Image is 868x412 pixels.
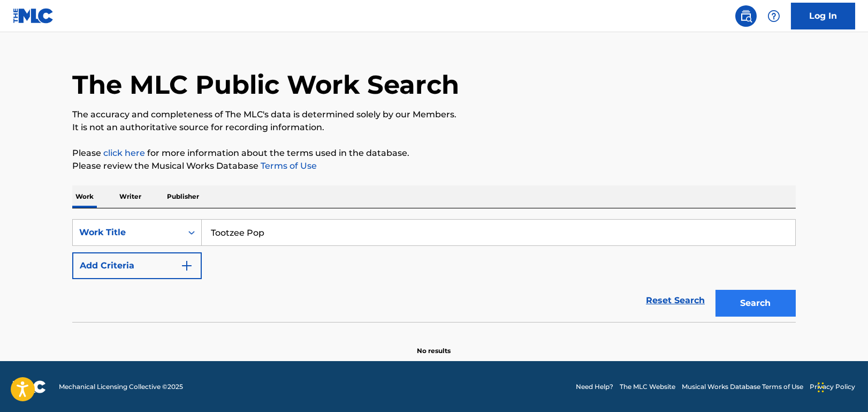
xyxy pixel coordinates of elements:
[767,10,780,23] img: help
[72,69,459,101] h1: The MLC Public Work Search
[103,148,145,158] a: click here
[13,8,54,24] img: MLC Logo
[417,333,451,356] p: No results
[576,382,613,392] a: Need Help?
[740,10,752,23] img: search
[116,185,144,208] p: Writer
[79,226,176,239] div: Work Title
[164,185,202,208] p: Publisher
[715,290,796,317] button: Search
[13,380,46,393] img: logo
[258,161,317,171] a: Terms of Use
[791,3,855,29] a: Log In
[72,219,796,322] form: Search Form
[682,382,803,392] a: Musical Works Database Terms of Use
[72,108,796,121] p: The accuracy and completeness of The MLC's data is determined solely by our Members.
[818,371,824,403] div: Drag
[72,185,97,208] p: Work
[763,5,785,27] div: Help
[72,147,796,160] p: Please for more information about the terms used in the database.
[641,289,710,312] a: Reset Search
[59,382,183,392] span: Mechanical Licensing Collective © 2025
[72,121,796,134] p: It is not an authoritative source for recording information.
[72,252,202,279] button: Add Criteria
[810,382,855,392] a: Privacy Policy
[72,160,796,173] p: Please review the Musical Works Database
[814,361,868,412] iframe: Chat Widget
[735,5,757,27] a: Public Search
[180,259,193,272] img: 9d2ae6d4665cec9f34b9.svg
[620,382,675,392] a: The MLC Website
